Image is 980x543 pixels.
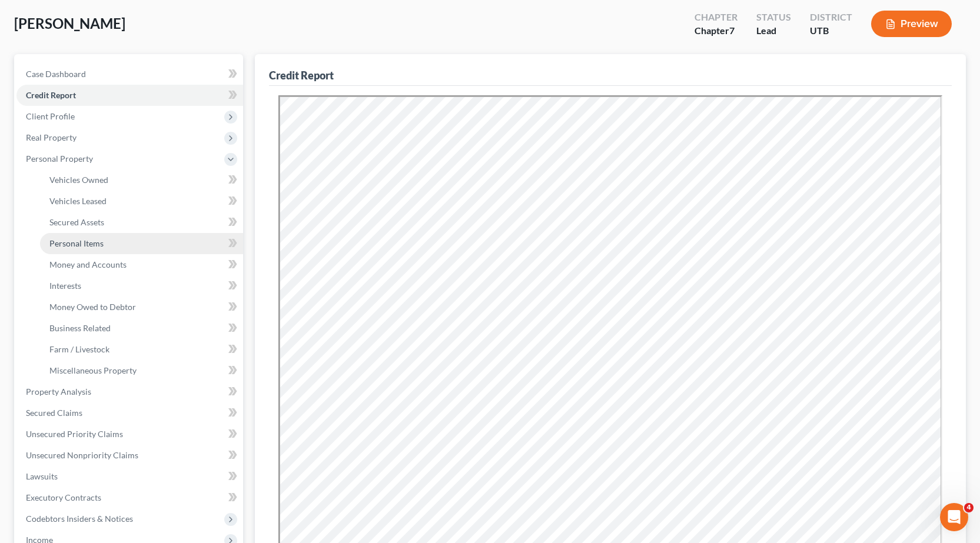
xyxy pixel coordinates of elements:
a: Lawsuits [16,466,243,487]
div: Status [756,11,791,24]
a: Miscellaneous Property [40,360,243,381]
a: Unsecured Nonpriority Claims [16,445,243,466]
span: Personal Items [49,238,104,248]
a: Executory Contracts [16,487,243,508]
span: Codebtors Insiders & Notices [26,514,133,524]
div: UTB [810,24,852,38]
a: Interests [40,275,243,297]
span: Case Dashboard [26,69,86,79]
span: Real Property [26,132,77,142]
span: Unsecured Priority Claims [26,429,123,439]
div: Lead [756,24,791,38]
span: Client Profile [26,111,75,121]
span: Interests [49,281,81,291]
span: Vehicles Leased [49,196,107,206]
span: Miscellaneous Property [49,365,137,375]
a: Vehicles Leased [40,191,243,212]
span: Unsecured Nonpriority Claims [26,450,138,460]
a: Property Analysis [16,381,243,402]
span: Business Related [49,323,111,333]
a: Business Related [40,318,243,339]
button: Preview [871,11,952,37]
span: Lawsuits [26,471,58,481]
a: Vehicles Owned [40,169,243,191]
a: Farm / Livestock [40,339,243,360]
div: Chapter [695,11,738,24]
iframe: Intercom live chat [940,503,968,531]
span: Property Analysis [26,387,91,397]
span: Executory Contracts [26,492,101,502]
div: District [810,11,852,24]
a: Money Owed to Debtor [40,297,243,318]
span: [PERSON_NAME] [14,15,125,32]
div: Credit Report [269,68,334,82]
a: Unsecured Priority Claims [16,424,243,445]
span: Personal Property [26,154,93,164]
span: 4 [964,503,974,512]
span: Secured Assets [49,217,104,227]
span: Money Owed to Debtor [49,302,136,312]
span: 7 [729,25,735,36]
a: Money and Accounts [40,254,243,275]
span: Credit Report [26,90,76,100]
a: Secured Assets [40,212,243,233]
span: Money and Accounts [49,259,127,269]
a: Secured Claims [16,402,243,424]
a: Personal Items [40,233,243,254]
span: Farm / Livestock [49,344,109,354]
span: Secured Claims [26,408,82,418]
a: Credit Report [16,85,243,106]
a: Case Dashboard [16,64,243,85]
div: Chapter [695,24,738,38]
span: Vehicles Owned [49,175,108,185]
